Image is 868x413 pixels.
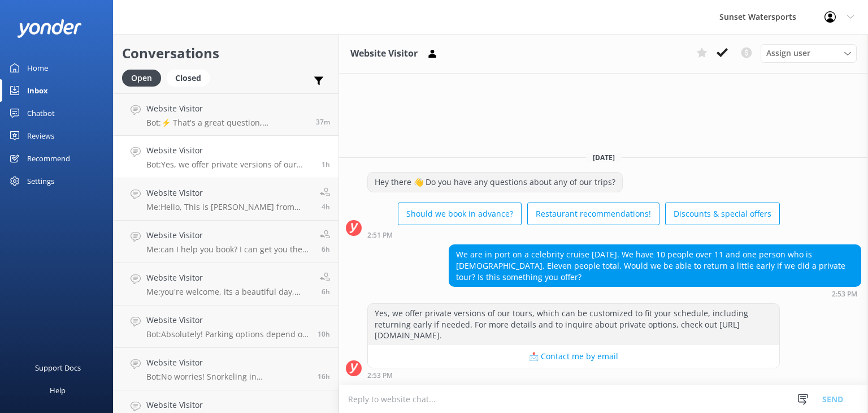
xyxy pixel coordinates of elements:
span: Sep 21 2025 09:15am (UTC -05:00) America/Cancun [322,287,330,296]
div: Support Docs [35,356,81,379]
span: Sep 21 2025 05:06am (UTC -05:00) America/Cancun [318,329,330,339]
div: Assign User [761,44,857,62]
div: Sep 21 2025 01:53pm (UTC -05:00) America/Cancun [449,290,861,298]
div: Inbox [27,79,48,102]
h4: Website Visitor [146,144,313,157]
span: Sep 21 2025 11:18am (UTC -05:00) America/Cancun [322,202,330,212]
p: Bot: No worries! Snorkeling in [GEOGRAPHIC_DATA] is beginner-friendly, and our tours offer snorke... [146,372,309,382]
div: Open [122,70,161,87]
h4: Website Visitor [146,314,309,326]
strong: 2:53 PM [832,291,857,298]
button: Restaurant recommendations! [527,203,659,225]
p: Me: can I help you book? I can get you the best rate... which day are you thinking of going and h... [146,244,311,255]
div: Yes, we offer private versions of our tours, which can be customized to fit your schedule, includ... [368,304,779,345]
h3: Website Visitor [350,46,418,61]
h4: Website Visitor [146,272,311,284]
h4: Website Visitor [146,399,309,411]
div: Closed [167,70,210,87]
span: [DATE] [586,153,622,162]
div: Sep 21 2025 01:53pm (UTC -05:00) America/Cancun [367,371,780,379]
p: Bot: ⚡ That's a great question, unfortunately I do not know the answer. I'm going to reach out to... [146,118,307,128]
strong: 2:53 PM [367,372,393,379]
div: Settings [27,170,54,192]
p: Bot: Yes, we offer private versions of our tours, which can be customized to fit your schedule, i... [146,160,313,170]
a: Website VisitorBot:⚡ That's a great question, unfortunately I do not know the answer. I'm going t... [114,93,338,136]
button: Should we book in advance? [398,203,522,225]
div: Recommend [27,147,70,170]
div: Help [50,379,66,402]
h4: Website Visitor [146,102,307,115]
span: Sep 21 2025 01:53pm (UTC -05:00) America/Cancun [322,160,330,169]
div: Hey there 👋 Do you have any questions about any of our trips? [368,173,622,192]
div: Reviews [27,124,54,147]
p: Me: Hello, This is [PERSON_NAME] from [GEOGRAPHIC_DATA]. We welcome Anniversaries and Birthdays! ... [146,202,311,212]
a: Closed [167,71,215,84]
span: Sep 21 2025 09:35am (UTC -05:00) America/Cancun [322,244,330,254]
a: Website VisitorMe:you're welcome, its a beautiful day, should be nice this evening!6h [114,263,338,306]
h4: Website Visitor [146,229,311,242]
strong: 2:51 PM [367,232,393,239]
img: yonder-white-logo.png [17,19,82,38]
h4: Website Visitor [146,356,309,369]
div: Sep 21 2025 01:51pm (UTC -05:00) America/Cancun [367,231,780,239]
span: Sep 20 2025 11:26pm (UTC -05:00) America/Cancun [318,372,330,381]
a: Open [122,71,167,84]
h4: Website Visitor [146,187,311,199]
h2: Conversations [122,42,330,64]
a: Website VisitorBot:Absolutely! Parking options depend on where your tour departs from. For [STREE... [114,306,338,348]
a: Website VisitorBot:No worries! Snorkeling in [GEOGRAPHIC_DATA] is beginner-friendly, and our tour... [114,348,338,390]
button: Discounts & special offers [665,203,780,225]
p: Me: you're welcome, its a beautiful day, should be nice this evening! [146,287,311,297]
a: Website VisitorBot:Yes, we offer private versions of our tours, which can be customized to fit yo... [114,136,338,178]
div: Chatbot [27,102,55,124]
a: Website VisitorMe:can I help you book? I can get you the best rate... which day are you thinking ... [114,221,338,263]
button: 📩 Contact me by email [368,345,779,368]
a: Website VisitorMe:Hello, This is [PERSON_NAME] from [GEOGRAPHIC_DATA]. We welcome Anniversaries a... [114,178,338,221]
p: Bot: Absolutely! Parking options depend on where your tour departs from. For [STREET_ADDRESS], th... [146,329,309,339]
div: Home [27,57,48,79]
div: We are in port on a celebrity cruise [DATE]. We have 10 people over 11 and one person who is [DEM... [449,245,861,286]
span: Assign user [766,47,810,59]
span: Sep 21 2025 03:03pm (UTC -05:00) America/Cancun [316,117,330,127]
